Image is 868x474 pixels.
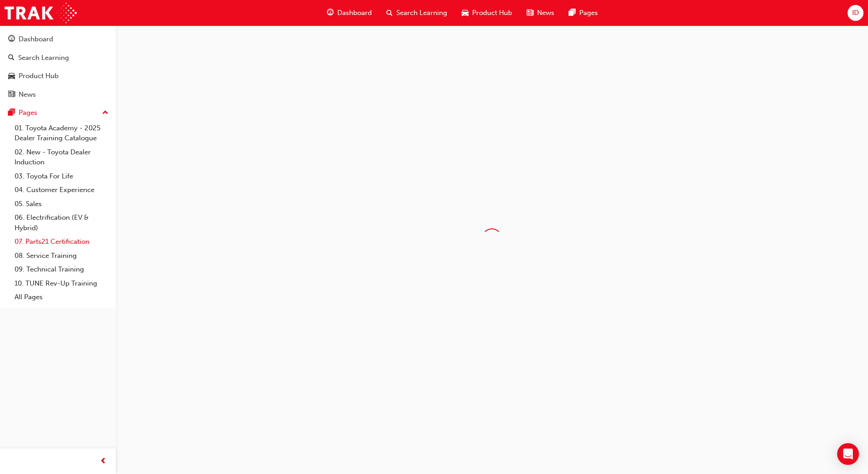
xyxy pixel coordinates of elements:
[320,4,379,22] a: guage-iconDashboard
[579,8,598,18] span: Pages
[11,235,112,249] a: 07. Parts21 Certification
[11,262,112,276] a: 09. Technical Training
[848,5,863,21] button: ID
[18,53,69,63] div: Search Learning
[337,8,372,18] span: Dashboard
[8,35,15,44] span: guage-icon
[11,249,112,263] a: 08. Service Training
[4,104,112,121] button: Pages
[4,31,112,48] a: Dashboard
[8,72,15,80] span: car-icon
[11,145,112,169] a: 02. New - Toyota Dealer Induction
[8,91,15,99] span: news-icon
[472,8,512,18] span: Product Hub
[8,109,15,117] span: pages-icon
[527,7,533,19] span: news-icon
[454,4,519,22] a: car-iconProduct Hub
[4,86,112,103] a: News
[19,89,36,100] div: News
[102,107,108,119] span: up-icon
[19,71,59,81] div: Product Hub
[11,211,112,235] a: 06. Electrification (EV & Hybrid)
[396,8,447,18] span: Search Learning
[19,34,53,44] div: Dashboard
[11,183,112,197] a: 04. Customer Experience
[462,7,469,19] span: car-icon
[5,3,77,23] img: Trak
[4,68,112,84] a: Product Hub
[852,8,859,18] span: ID
[11,276,112,291] a: 10. TUNE Rev-Up Training
[11,197,112,211] a: 05. Sales
[569,7,576,19] span: pages-icon
[327,7,334,19] span: guage-icon
[562,4,605,22] a: pages-iconPages
[19,108,37,118] div: Pages
[4,49,112,66] a: Search Learning
[537,8,554,18] span: News
[8,54,15,62] span: search-icon
[379,4,454,22] a: search-iconSearch Learning
[4,29,112,104] button: DashboardSearch LearningProduct HubNews
[837,443,859,465] div: Open Intercom Messenger
[11,169,112,183] a: 03. Toyota For Life
[11,290,112,304] a: All Pages
[386,7,393,19] span: search-icon
[11,121,112,145] a: 01. Toyota Academy - 2025 Dealer Training Catalogue
[100,456,107,467] span: prev-icon
[519,4,562,22] a: news-iconNews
